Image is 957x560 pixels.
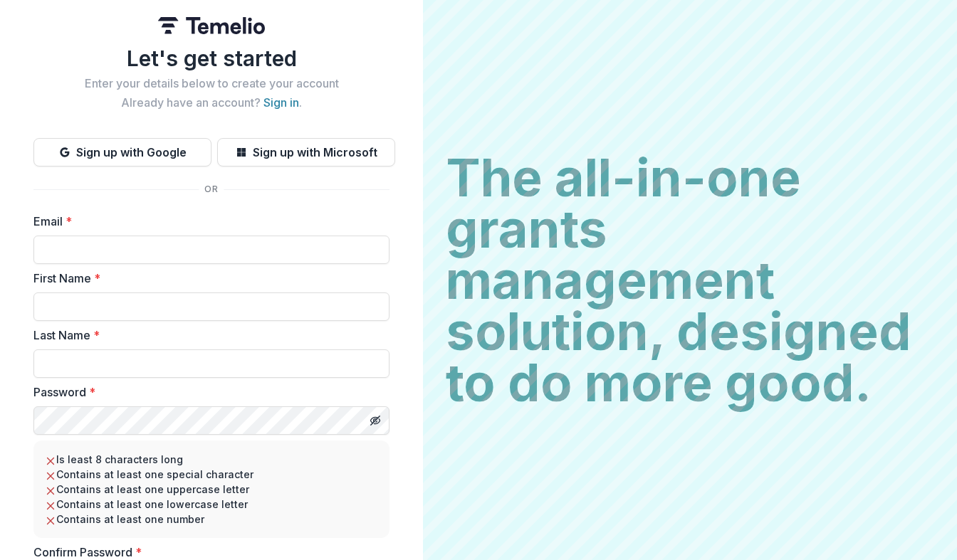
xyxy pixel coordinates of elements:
a: Sign in [263,95,299,110]
label: Email [33,213,381,230]
button: Sign up with Microsoft [217,138,395,167]
h2: Enter your details below to create your account [33,77,389,90]
h2: Already have an account? . [33,96,389,110]
button: Toggle password visibility [364,409,387,432]
img: Temelio [158,17,265,34]
label: Last Name [33,327,381,344]
label: Password [33,384,381,401]
li: Contains at least one uppercase letter [45,482,378,497]
label: First Name [33,270,381,287]
li: Contains at least one number [45,512,378,527]
li: Is least 8 characters long [45,452,378,467]
button: Sign up with Google [33,138,211,167]
li: Contains at least one special character [45,467,378,482]
h1: Let's get started [33,46,389,71]
li: Contains at least one lowercase letter [45,497,378,512]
